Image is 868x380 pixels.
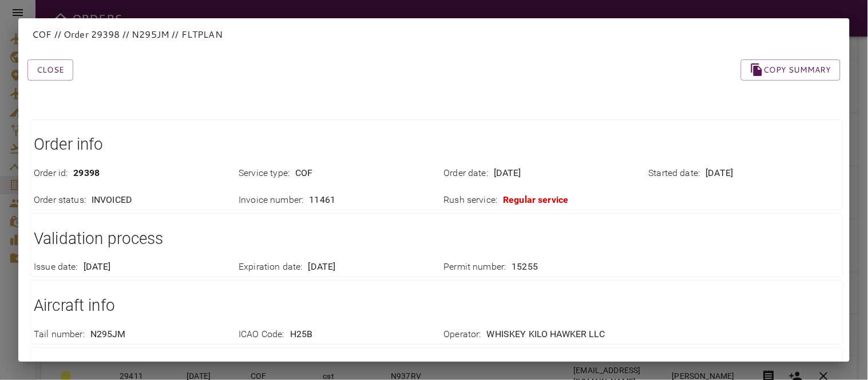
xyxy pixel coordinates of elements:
p: Expiration date : [239,261,302,274]
p: [DATE] [494,167,521,180]
p: COF // Order 29398 // N295JM // FLTPLAN [32,27,836,41]
button: Copy summary [741,59,841,81]
p: [DATE] [706,167,734,180]
p: COF [295,167,312,180]
h1: Aircraft info [34,294,840,317]
button: Close [27,59,73,81]
p: 29398 [73,167,100,180]
p: Started date : [649,167,700,180]
p: [DATE] [308,261,336,274]
p: Invoice number : [239,194,303,207]
p: 11461 [310,194,336,207]
p: Issue date : [34,261,78,274]
p: Permit number : [444,261,506,274]
p: Operator : [444,328,481,341]
p: Regular service [503,194,568,207]
p: Tail number : [34,328,85,341]
h1: Validation process [34,227,840,250]
p: [DATE] [84,261,111,274]
p: Order id : [34,167,68,180]
p: Service type : [239,167,290,180]
p: INVOICED [92,194,132,207]
p: Order status : [34,194,86,207]
p: Rush service : [444,194,498,207]
p: N295JM [90,328,126,341]
p: H25B [290,328,313,341]
h1: Order info [34,133,840,156]
p: 15255 [512,261,538,274]
p: Order date : [444,167,489,180]
p: WHISKEY KILO HAWKER LLC [487,328,605,341]
p: ICAO Code : [239,328,284,341]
